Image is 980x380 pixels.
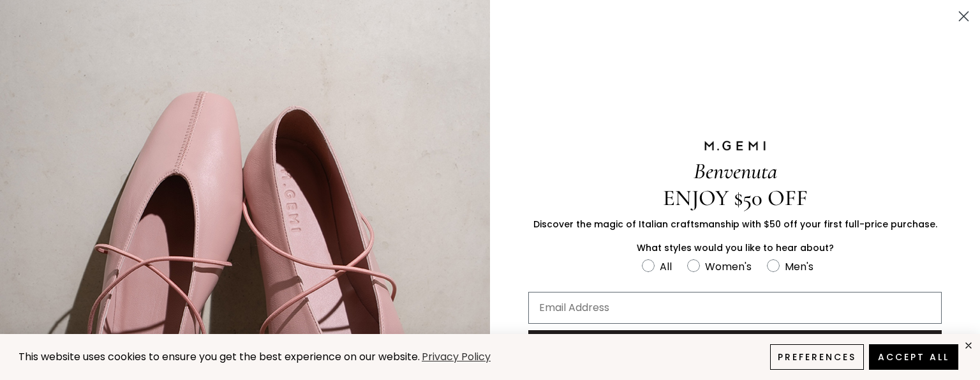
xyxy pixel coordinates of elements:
button: Close dialog [953,5,975,27]
span: ENJOY $50 OFF [663,185,808,211]
span: Discover the magic of Italian craftsmanship with $50 off your first full-price purchase. [533,218,937,231]
button: Accept All [869,344,958,370]
div: Women's [705,259,752,275]
button: Preferences [770,344,864,370]
input: Email Address [528,292,942,324]
div: close [963,340,974,351]
span: Benvenuta [694,158,777,185]
div: Men's [785,259,813,275]
span: This website uses cookies to ensure you get the best experience on our website. [19,349,420,364]
a: Privacy Policy (opens in a new tab) [420,349,493,365]
img: M.GEMI [703,140,767,151]
button: CLAIM YOUR GIFT [528,330,942,365]
span: What styles would you like to hear about? [637,241,834,254]
div: All [660,259,672,275]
